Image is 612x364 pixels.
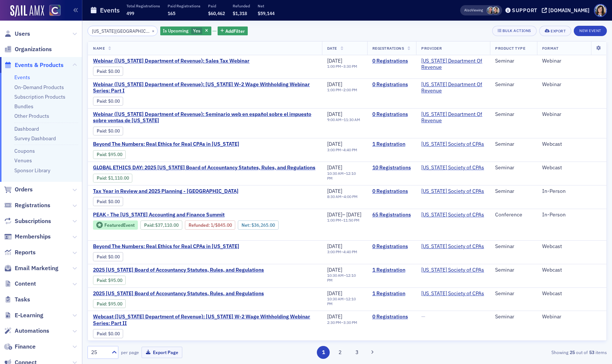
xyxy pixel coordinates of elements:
div: – [327,64,357,69]
p: Net [258,3,275,8]
span: : [97,331,108,336]
a: [US_STATE] Department Of Revenue [421,111,485,124]
div: 25 [91,349,107,356]
a: New Event [574,27,607,33]
a: [US_STATE] Society of CPAs [421,267,484,273]
span: $36,265.00 [251,222,275,228]
a: Paid [97,278,106,283]
a: Paid [97,152,106,157]
a: Survey Dashboard [14,135,56,142]
span: Format [542,46,558,51]
span: [DATE] [327,266,342,273]
span: $0.00 [108,254,120,259]
div: Also [464,8,471,13]
div: Seminar [495,165,532,171]
a: [US_STATE] Department Of Revenue [421,81,485,94]
time: 11:30 AM [344,117,360,122]
div: Yes [160,26,211,36]
span: Pamela Galey-Coleman [492,7,500,14]
span: 2025 Colorado Board of Accountancy Statutes, Rules, and Regulations [93,290,264,297]
a: Automations [4,327,49,335]
a: Reports [4,248,36,257]
a: Tasks [4,296,30,304]
span: Name [93,46,105,51]
span: Yes [193,28,200,33]
strong: 53 [588,349,595,356]
time: 2:00 PM [343,87,357,92]
span: : [97,278,108,283]
span: : [189,222,211,228]
span: [DATE] [327,111,342,117]
a: GLOBAL ETHICS DAY: 2025 [US_STATE] Board of Accountancy Statutes, Rules, and Regulations [93,165,315,171]
div: – [327,194,358,199]
span: Colorado Society of CPAs [421,212,484,218]
span: $0.00 [108,128,120,134]
div: Paid: 2 - $9500 [93,150,126,159]
span: 2025 Colorado Board of Accountancy Statutes, Rules, and Regulations [93,267,264,273]
span: Viewing [464,8,483,13]
p: Paid Registrations [168,3,200,8]
time: 3:00 PM [327,147,341,152]
time: 1:00 PM [327,218,341,223]
span: Date [327,46,337,51]
span: Subscriptions [15,217,51,225]
a: Orders [4,185,33,194]
span: Colorado Society of CPAs [421,188,484,195]
time: 12:10 PM [327,273,356,283]
span: Colorado Society of CPAs [421,267,484,273]
button: × [150,27,157,34]
button: Export Page [142,347,182,358]
span: Is Upcoming [163,28,189,33]
span: [DATE] [327,243,342,250]
a: [US_STATE] Society of CPAs [421,188,484,195]
span: Product Type [495,46,525,51]
span: Reports [15,248,36,257]
span: $95.00 [108,301,122,307]
span: $0.00 [108,98,120,104]
span: Events & Products [15,61,64,69]
div: Seminar [495,267,532,273]
a: PEAK - The [US_STATE] Accounting and Finance Summit [93,212,317,218]
a: Organizations [4,45,52,53]
div: Webinar [542,314,601,320]
a: 2025 [US_STATE] Board of Accountancy Statutes, Rules, and Regulations [93,290,264,297]
a: Paid [97,199,106,204]
a: Paid [97,331,106,336]
div: Webcast [542,165,601,171]
button: AddFilter [218,26,248,36]
time: 2:30 PM [327,320,341,325]
span: $60,462 [208,10,225,16]
time: 3:30 PM [343,320,357,325]
div: Webcast [542,267,601,273]
img: SailAMX [10,5,44,17]
span: Webcast (Colorado Department of Revenue): Colorado W-2 Wage Withholding Webinar Series: Part II [93,314,317,326]
span: Add Filter [225,28,245,34]
span: Users [15,30,30,38]
div: Refunded: 97 - $3711000 [185,220,235,229]
time: 4:00 PM [344,194,358,199]
a: Paid [97,68,106,74]
a: Bundles [14,103,33,110]
time: 10:30 AM [327,171,344,176]
a: 0 Registrations [372,81,411,88]
span: Memberships [15,233,51,241]
span: [DATE] [327,313,342,320]
time: 12:10 PM [327,296,356,306]
div: Seminar [495,111,532,118]
div: – [327,297,362,306]
a: [US_STATE] Department Of Revenue [421,58,485,71]
a: Memberships [4,233,51,241]
span: Beyond The Numbers: Real Ethics for Real CPAs in Colorado [93,243,239,250]
div: In-Person [542,212,601,218]
span: [DATE] [327,141,342,147]
span: $1,110.00 [108,175,129,181]
a: Users [4,30,30,38]
div: Export [551,29,566,33]
span: E-Learning [15,311,43,319]
div: Webinar [542,58,601,64]
span: Webinar (Colorado Department of Revenue): Seminario web en español sobre el impuesto sobre ventas... [93,111,317,124]
a: Other Products [14,113,49,119]
a: Coupons [14,148,35,154]
a: Dashboard [14,126,39,132]
time: 8:30 AM [327,194,341,199]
